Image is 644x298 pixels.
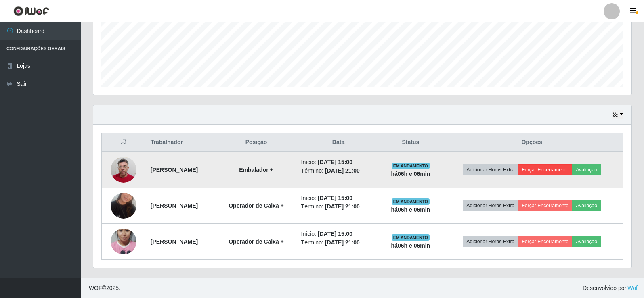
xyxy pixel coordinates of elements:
button: Forçar Encerramento [518,236,572,247]
time: [DATE] 15:00 [318,195,352,201]
button: Adicionar Horas Extra [463,164,518,175]
span: © 2025 . [87,284,120,292]
li: Início: [301,230,376,238]
time: [DATE] 15:00 [318,159,352,165]
button: Avaliação [572,236,601,247]
strong: [PERSON_NAME] [151,167,198,173]
strong: [PERSON_NAME] [151,238,198,245]
strong: há 06 h e 06 min [391,171,430,177]
th: Data [296,133,381,152]
th: Trabalhador [146,133,216,152]
strong: Operador de Caixa + [229,238,284,245]
th: Status [380,133,441,152]
time: [DATE] 21:00 [325,203,360,210]
time: [DATE] 21:00 [325,167,360,174]
span: EM ANDAMENTO [392,198,430,205]
button: Adicionar Horas Extra [463,200,518,211]
li: Início: [301,158,376,167]
time: [DATE] 15:00 [318,231,352,237]
strong: há 06 h e 06 min [391,206,430,213]
li: Término: [301,167,376,175]
span: IWOF [87,285,102,291]
img: 1724535532655.jpeg [111,219,136,265]
th: Posição [216,133,296,152]
span: Desenvolvido por [583,284,638,292]
strong: Embalador + [239,167,273,173]
li: Início: [301,194,376,202]
strong: [PERSON_NAME] [151,202,198,209]
button: Forçar Encerramento [518,164,572,175]
a: iWof [626,285,638,291]
span: EM ANDAMENTO [392,163,430,169]
button: Forçar Encerramento [518,200,572,211]
span: EM ANDAMENTO [392,234,430,241]
img: CoreUI Logo [13,6,49,16]
button: Avaliação [572,164,601,175]
button: Adicionar Horas Extra [463,236,518,247]
th: Opções [441,133,623,152]
img: 1729117608553.jpeg [111,153,136,187]
img: 1730602646133.jpeg [111,183,136,229]
li: Término: [301,202,376,211]
button: Avaliação [572,200,601,211]
strong: há 06 h e 06 min [391,242,430,249]
strong: Operador de Caixa + [229,202,284,209]
li: Término: [301,238,376,247]
time: [DATE] 21:00 [325,239,360,246]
